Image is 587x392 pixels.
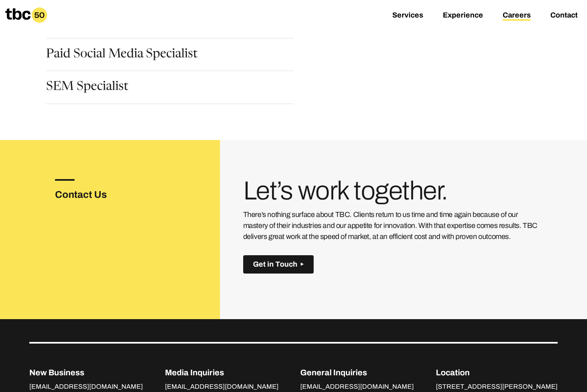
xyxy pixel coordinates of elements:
p: There’s nothing surface about TBC. Clients return to us time and time again because of our master... [243,209,541,242]
a: Services [392,11,423,21]
a: Experience [443,11,483,21]
a: [EMAIL_ADDRESS][DOMAIN_NAME] [165,383,279,392]
a: Careers [503,11,531,21]
a: Contact [550,11,578,21]
a: Paid Social Media Specialist [46,48,198,62]
h3: Let’s work together. [243,179,541,203]
button: Get in Touch [243,255,314,274]
p: [STREET_ADDRESS][PERSON_NAME] [436,382,558,392]
a: [EMAIL_ADDRESS][DOMAIN_NAME] [300,383,414,392]
a: [EMAIL_ADDRESS][DOMAIN_NAME] [29,383,143,392]
p: Media Inquiries [165,366,279,379]
span: Get in Touch [253,260,297,269]
p: General Inquiries [300,366,414,379]
p: Location [436,366,558,379]
a: SEM Specialist [46,81,128,95]
p: New Business [29,366,143,379]
h3: Contact Us [55,187,133,202]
